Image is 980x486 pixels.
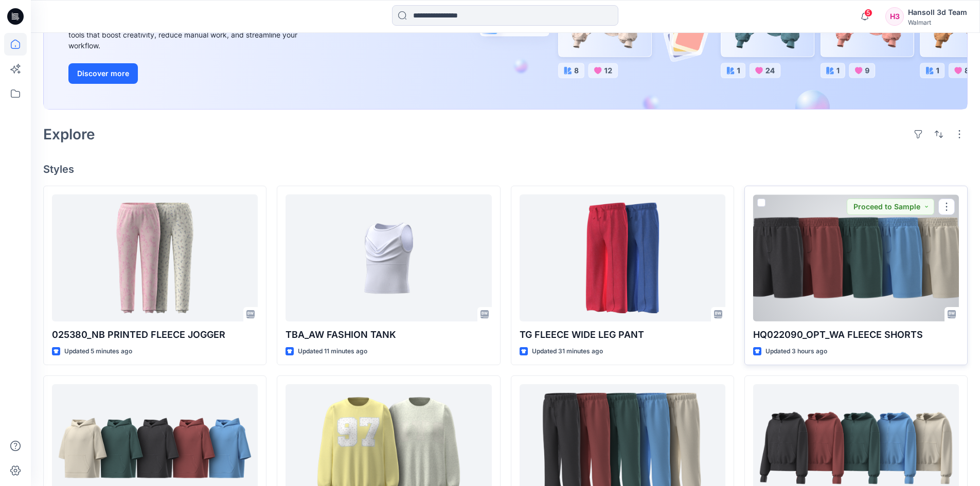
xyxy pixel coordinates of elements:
h2: Explore [43,126,95,142]
a: Discover more [68,63,300,84]
p: TBA_AW FASHION TANK [286,328,491,342]
button: Discover more [68,63,138,84]
div: Hansoll 3d Team [908,6,967,19]
a: 025380_NB PRINTED FLEECE JOGGER [52,194,258,321]
p: 025380_NB PRINTED FLEECE JOGGER [52,328,258,342]
p: TG FLEECE WIDE LEG PANT [520,328,725,342]
div: H3 [885,7,904,26]
p: HQ022090_OPT_WA FLEECE SHORTS [753,328,959,342]
p: Updated 11 minutes ago [298,346,367,357]
div: Walmart [908,19,967,26]
a: TG FLEECE WIDE LEG PANT [520,194,725,321]
p: Updated 3 hours ago [765,346,827,357]
p: Updated 5 minutes ago [64,346,132,357]
a: TBA_AW FASHION TANK [286,194,491,321]
a: HQ022090_OPT_WA FLEECE SHORTS [753,194,959,321]
h4: Styles [43,163,968,175]
div: Explore ideas faster and recolor styles at scale with AI-powered tools that boost creativity, red... [68,19,300,51]
p: Updated 31 minutes ago [532,346,603,357]
span: 5 [864,9,872,17]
